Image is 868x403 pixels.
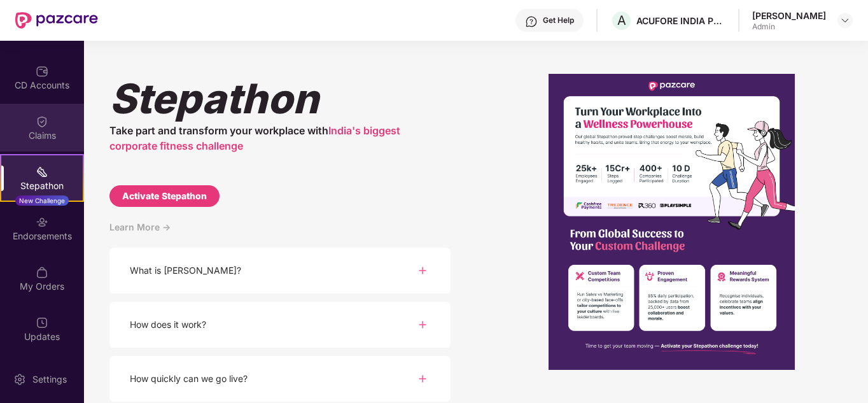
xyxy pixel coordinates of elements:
[636,15,725,27] div: ACUFORE INDIA PRIVATE LIMITED
[525,15,538,28] img: svg+xml;base64,PHN2ZyBpZD0iSGVscC0zMngzMiIgeG1sbnM9Imh0dHA6Ly93d3cudzMub3JnLzIwMDAvc3ZnIiB3aWR0aD...
[840,15,850,25] img: svg+xml;base64,PHN2ZyBpZD0iRHJvcGRvd24tMzJ4MzIiIHhtbG5zPSJodHRwOi8vd3d3LnczLm9yZy8yMDAwL3N2ZyIgd2...
[1,180,83,192] div: Stepathon
[415,317,430,332] img: svg+xml;base64,PHN2ZyBpZD0iUGx1cy0zMngzMiIgeG1sbnM9Imh0dHA6Ly93d3cudzMub3JnLzIwMDAvc3ZnIiB3aWR0aD...
[130,318,206,332] div: How does it work?
[36,316,48,329] img: svg+xml;base64,PHN2ZyBpZD0iVXBkYXRlZCIgeG1sbnM9Imh0dHA6Ly93d3cudzMub3JnLzIwMDAvc3ZnIiB3aWR0aD0iMj...
[130,372,248,386] div: How quickly can we go live?
[752,10,826,22] div: [PERSON_NAME]
[109,123,451,153] div: Take part and transform your workplace with
[130,264,241,278] div: What is [PERSON_NAME]?
[13,373,26,386] img: svg+xml;base64,PHN2ZyBpZD0iU2V0dGluZy0yMHgyMCIgeG1sbnM9Imh0dHA6Ly93d3cudzMub3JnLzIwMDAvc3ZnIiB3aW...
[109,74,451,123] div: Stepathon
[36,65,48,78] img: svg+xml;base64,PHN2ZyBpZD0iQ0RfQWNjb3VudHMiIGRhdGEtbmFtZT0iQ0QgQWNjb3VudHMiIHhtbG5zPSJodHRwOi8vd3...
[29,373,71,386] div: Settings
[617,13,626,28] span: A
[415,263,430,278] img: svg+xml;base64,PHN2ZyBpZD0iUGx1cy0zMngzMiIgeG1sbnM9Imh0dHA6Ly93d3cudzMub3JnLzIwMDAvc3ZnIiB3aWR0aD...
[36,166,48,178] img: svg+xml;base64,PHN2ZyB4bWxucz0iaHR0cDovL3d3dy53My5vcmcvMjAwMC9zdmciIHdpZHRoPSIyMSIgaGVpZ2h0PSIyMC...
[543,15,574,25] div: Get Help
[415,371,430,386] img: svg+xml;base64,PHN2ZyBpZD0iUGx1cy0zMngzMiIgeG1sbnM9Imh0dHA6Ly93d3cudzMub3JnLzIwMDAvc3ZnIiB3aWR0aD...
[15,12,98,29] img: New Pazcare Logo
[109,220,451,248] div: Learn More ->
[36,266,48,279] img: svg+xml;base64,PHN2ZyBpZD0iTXlfT3JkZXJzIiBkYXRhLW5hbWU9Ik15IE9yZGVycyIgeG1sbnM9Imh0dHA6Ly93d3cudz...
[36,216,48,229] img: svg+xml;base64,PHN2ZyBpZD0iRW5kb3JzZW1lbnRzIiB4bWxucz0iaHR0cDovL3d3dy53My5vcmcvMjAwMC9zdmciIHdpZH...
[122,189,207,203] div: Activate Stepathon
[36,115,48,128] img: svg+xml;base64,PHN2ZyBpZD0iQ2xhaW0iIHhtbG5zPSJodHRwOi8vd3d3LnczLm9yZy8yMDAwL3N2ZyIgd2lkdGg9IjIwIi...
[752,22,826,32] div: Admin
[15,195,69,206] div: New Challenge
